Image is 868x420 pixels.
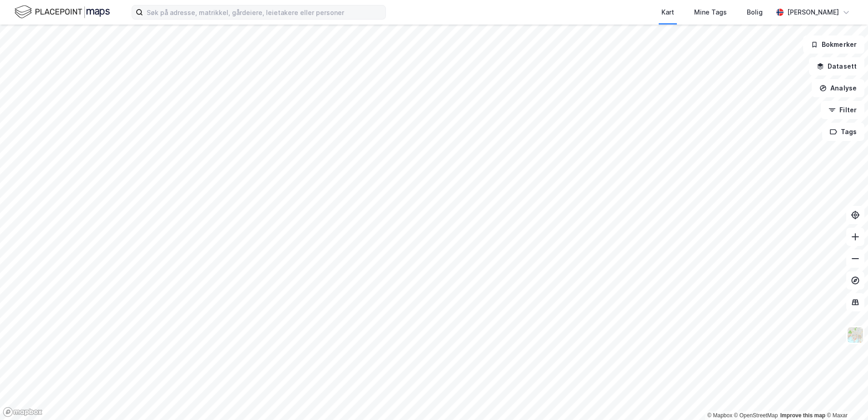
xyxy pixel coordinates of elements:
a: Mapbox homepage [3,407,43,417]
button: Bokmerker [803,35,864,54]
img: logo.f888ab2527a4732fd821a326f86c7f29.svg [15,4,110,20]
div: Kart [661,7,674,18]
a: OpenStreetMap [734,412,778,419]
a: Mapbox [707,412,732,419]
div: Bolig [747,7,763,18]
input: Søk på adresse, matrikkel, gårdeiere, leietakere eller personer [143,5,385,19]
img: Z [847,326,864,344]
iframe: Chat Widget [823,376,868,420]
div: Kontrollprogram for chat [823,376,868,420]
button: Filter [821,101,864,119]
a: Improve this map [780,412,825,419]
button: Analyse [812,79,864,97]
button: Tags [822,123,864,141]
button: Datasett [809,57,864,75]
div: [PERSON_NAME] [787,7,839,18]
div: Mine Tags [694,7,727,18]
